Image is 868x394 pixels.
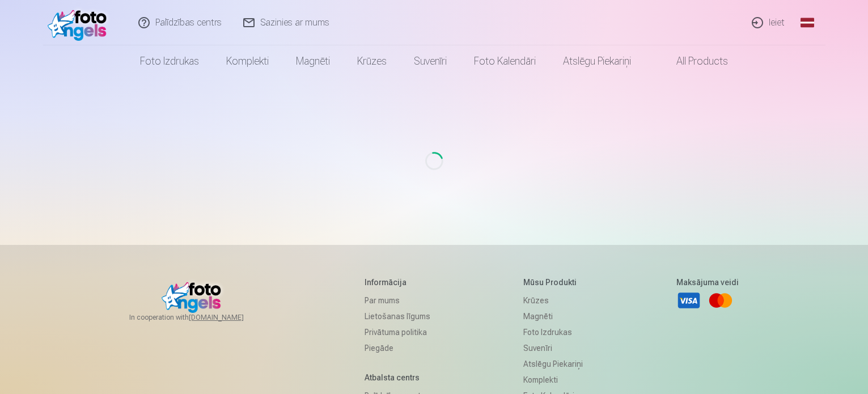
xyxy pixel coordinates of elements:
a: Foto izdrukas [523,324,583,340]
h5: Informācija [365,277,430,288]
a: Privātuma politika [365,324,430,340]
a: Piegāde [365,340,430,356]
a: Krūzes [523,293,583,308]
h5: Mūsu produkti [523,277,583,288]
a: Atslēgu piekariņi [549,45,645,77]
a: Par mums [365,293,430,308]
a: [DOMAIN_NAME] [189,313,271,322]
a: Suvenīri [523,340,583,356]
img: /fa1 [48,5,113,41]
h5: Atbalsta centrs [365,372,430,383]
a: Komplekti [523,372,583,388]
a: Komplekti [213,45,282,77]
span: In cooperation with [129,313,271,322]
a: Krūzes [344,45,400,77]
a: Foto kalendāri [460,45,549,77]
a: Atslēgu piekariņi [523,356,583,372]
a: Foto izdrukas [126,45,213,77]
a: Mastercard [708,288,733,313]
a: Magnēti [282,45,344,77]
a: Visa [676,288,701,313]
h5: Maksājuma veidi [676,277,739,288]
a: Suvenīri [400,45,460,77]
a: Lietošanas līgums [365,308,430,324]
a: All products [645,45,742,77]
a: Magnēti [523,308,583,324]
